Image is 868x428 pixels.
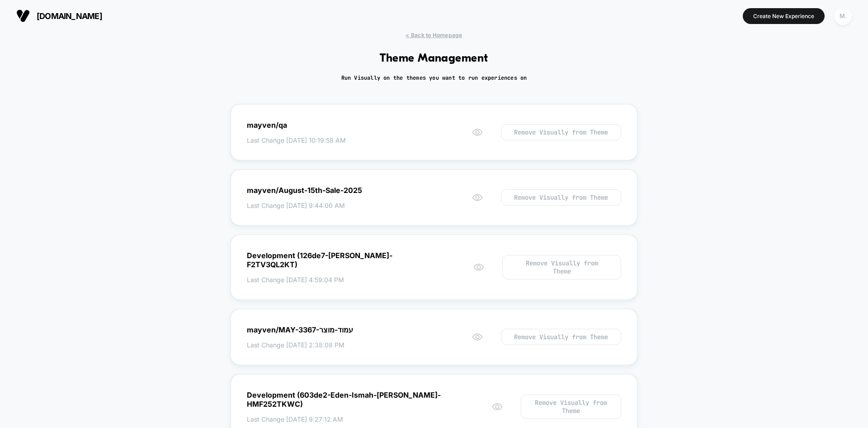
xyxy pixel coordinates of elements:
span: < Back to Homepage [406,32,462,38]
span: Last Change [DATE] 10:19:58 AM [247,136,346,144]
button: Remove Visually from Theme [501,329,621,345]
button: Create New Experience [743,8,825,24]
button: [DOMAIN_NAME] [14,9,105,23]
button: Remove Visually from Theme [502,255,621,279]
div: Development (126de7-[PERSON_NAME]-F2TV3QL2KT) [247,251,441,269]
span: Last Change [DATE] 9:44:00 AM [247,202,395,209]
div: mayven/qa [247,120,287,130]
span: Last Change [DATE] 9:27:12 AM [247,415,492,423]
span: [DOMAIN_NAME] [37,11,102,21]
h2: Run Visually on the themes you want to run experiences on [341,74,527,82]
span: Last Change [DATE] 2:38:08 PM [247,341,386,349]
div: Development (603de2-Eden-Ismah-[PERSON_NAME]-HMF252TKWC) [247,390,459,409]
button: Remove Visually from Theme [501,189,621,206]
div: mayven/August-15th-Sale-2025 [247,186,362,195]
span: Last Change [DATE] 4:59:04 PM [247,276,473,284]
h1: Theme Management [380,52,488,65]
div: M. [834,7,852,25]
button: Remove Visually from Theme [521,394,621,419]
button: M. [831,7,854,25]
img: Visually logo [16,9,30,23]
button: Remove Visually from Theme [501,124,621,140]
div: mayven/MAY-3367-עמוד-מוצר [247,325,353,334]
